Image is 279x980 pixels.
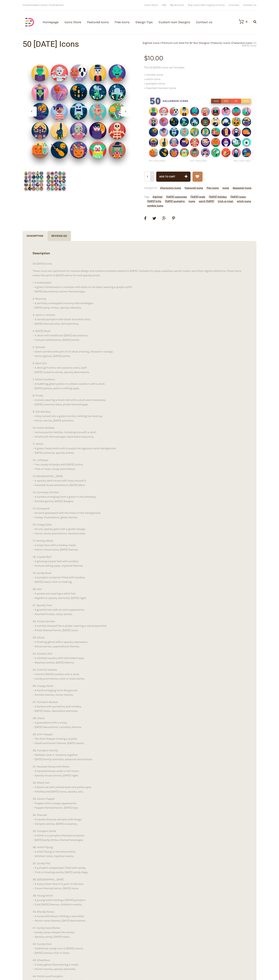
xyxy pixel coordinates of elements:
[144,54,148,62] span: $
[33,251,246,255] h2: Description
[33,539,246,552] p: 17. Hockey Mask – A scary face with a hockey mask. – Horror movie icons, [DATE] themes.
[153,195,162,198] a: dighital
[144,4,158,6] a: Icons Store
[23,55,135,168] img: Halloween-Flat-Icons-scary-zombie-pumpkin-illustrations-2
[166,195,187,198] a: [DATE] costumes
[246,20,247,23] div: 0
[33,652,246,665] p: 24. Voodoo Doll – A stitched voodoo doll with button eyes. – Mystical events, [DATE] charms.
[33,748,246,762] p: 30. Pumpkin Family – Multiple Jack-o’-lanterns together. – [DATE] family activities, seasonal dec...
[23,231,47,241] a: Description
[222,186,229,189] a: Icons
[159,175,175,178] span: Add to cart
[33,410,246,423] p: 9. Zombie Boy – A boy turned into a green zombie, holding his hand up. – Horror stories, [DATE] a...
[33,958,246,971] p: 43. Ghostface – A scary ghost face wearing a mask. – Horror movies, spooky elements.
[33,797,246,810] p: 33. Horror Puppet – Puppet with a creepy appearance. – Puppet-themed horror, [DATE] toys.
[147,204,163,207] a: zombie icons
[33,926,246,939] p: 41. Candy Cane Bones – Candy canes shaped like bones. – Spooky candy, [DATE] treats.
[33,942,246,955] p: 42. Candy Corn – Traditional candy corn in [DATE] colors. – [DATE] snacks, trick or treat.
[229,4,239,6] a: Licenses
[147,200,161,203] a: [DATE] kills
[33,522,246,536] p: 16. Creepy Gate – An old, spooky gate with a gothic design. – Horror movie promotions, haunted si...
[33,490,246,504] p: 14. Cemetery Zombie – A zombie emerging from a grave in the cemetery. – Zombie games, [DATE] desi...
[165,200,185,203] a: [DATE] pumpkin
[162,4,166,6] a: FAQ
[23,170,45,192] img: Halloween Icons
[33,781,246,794] p: 32. Black Cat – A black cat with arched back and yellow eyes. – Witches and [DATE] icons, spooky ...
[23,40,139,48] h1: 50 [DATE] Icons
[170,4,184,6] a: My Account
[23,3,64,6] span: Customisable vector illustrations
[218,200,233,203] a: trick or treat
[33,877,246,891] p: 38. [GEOGRAPHIC_DATA] – A scary clown face in a jack-in-the-box. – Clown-themed horror, [DATE] ic...
[188,4,225,6] a: Buy icons with cryptocurrency
[33,861,246,875] p: 37. Candy Pail – A pumpkin-shaped pail filled with candy. – Trick or treating events, [DATE] cand...
[242,41,256,47] span: 50 [DATE] Icons
[144,54,163,62] bdi: 10.00
[144,172,154,182] input: Qty
[199,200,214,203] a: spirit [DATE]
[235,19,247,24] a: 0
[144,186,251,189] span: Categories
[160,186,181,189] a: Characters Icons
[230,195,246,198] a: [DATE] icons
[33,555,246,568] p: 18. Crystal Ball – A glowing crystal ball with candles. – Fortune-telling apps, mystical themes.
[144,93,256,165] img: 50 Halloween Icons
[33,262,246,266] p: 50 [DATE] Icons
[191,195,205,198] a: [DATE] ends
[223,41,230,44] a: Icons
[33,764,246,778] p: 31. Haunted House with Moon – A haunted house under a full moon. – Spooky house stories, [DATE] n...
[243,4,256,6] a: Contact us
[33,619,246,633] p: 22. Pirate Zombie – A zombie dressed like a pirate, wearing a red striped shirt. – Pirate-themed ...
[33,587,246,600] p: 20. Owl – A purple owl wearing a witch hat. – Nighttime spooky elements, [DATE] night.
[33,506,246,520] p: 15. Graveyard – An eerie graveyard with the moon in the background. – Creepy illustrations, ghost...
[144,195,251,207] span: Tags
[237,200,251,203] a: witch icons
[185,186,203,189] a: Featured Icons
[143,41,210,44] a: Dighital Icons | Premium Icon Sets For All Your Designs!
[33,458,246,471] p: 12. Lollipops – Two candy lollipops with [DATE] colors. – Trick or treat, candy promotions.
[33,732,246,745] p: 29. Grim Reaper – The Grim Reaper holding a scythe. – Death and horror themes, [DATE] events.
[207,186,219,189] a: Flat Icons
[33,813,246,826] p: 34. Dracula – A classic Dracula vampire with fangs. – Vampire stories, [DATE] costumes.
[33,668,246,681] p: 25. Colorful Sweets – Colorful [DATE] candies with a skull. – Candy promotions, trick or treat ev...
[33,442,246,455] p: 11. Witch – A green-faced witch with a purple hat against a pink background. – [DATE] cartoons, s...
[33,716,246,729] p: 28. Grave – A gravestone with a cross. – [DATE] decorations, cemetery themes.
[33,361,246,374] p: 6. Devil Girl – A devil girl with a red costume and a staff. – [DATE] costume stores, spooky deco...
[45,170,67,192] img: Halloween Flat Icons
[33,329,246,342] p: 4. [DATE] Skull – A skull with traditional [DATE] decorations. – Cultural celebrations, [DATE] ev...
[188,200,195,203] a: Icons
[33,345,246,358] p: 5. Zombie – Green zombie with part of its skull showing, dressed in orange. – Horror games, [DATE...
[231,41,252,44] a: Characters Icons
[47,231,71,241] a: Reviews (0)
[33,393,246,407] p: 8. Pirate – A pirate wearing a black hat with a skull and crossbones. – [DATE] costume ideas, pir...
[33,829,246,842] p: 35. Pumpkin Drink – A drink in a pumpkin-themed container. – [DATE] party drinks, themed beverages.
[33,269,246,278] p: These icons are optimized for various design and creative contexts related to [DATE]. Suitable fo...
[33,377,246,391] p: 7. Witch Cauldron – A bubbling green potion in a black cauldron with a skull. – [DATE] parties, p...
[33,280,246,294] p: 1. Frankenstein – A green Frankenstein’s monster with bolts on its head, wearing a purple outfit....
[233,186,251,189] a: Seasonal Icons
[33,297,246,310] p: 2. Mummy – A partially unwrapped mummy with bandages. – [DATE] party invites, spooky websites.
[211,41,222,44] a: Products
[209,195,227,198] a: [DATE] holiday
[33,845,246,858] p: 36. Witch Flying – A witch flying on her broomstick. – Witches’ tales, mystical events.
[33,893,246,907] p: 39. Young Witch – A young witch holding a [DATE] pumpkin. – Cute [DATE] themes, children’s events.
[33,571,246,584] p: 19. Candy Bowl – A pumpkin container filled with candies. – [DATE] treats, trick or treating.
[33,313,246,326] p: 3. Jack-o’-Lantern – A carved pumpkin with black and white face. – [DATE]-themed sites, fall fest...
[33,635,246,649] p: 23. Ghost – A floating ghost with a spooky expression. – Ghost stories, supernatural themes.
[33,603,246,616] p: 21. Spooky Tree – A gnarled tree with an eerie appearance. – Haunted forests, scary stories.
[33,426,246,439] p: 10. Potion Bottles – Various potion bottles, including one with a skull. – Witchcraft-themed apps...
[33,700,246,713] p: 27. Pumpkin Basket – A basket with pumpkins and candies. – [DATE] treats, decorative elements.
[33,684,246,697] p: 26. Creepy Hand – A hand emerging from the ground. – Zombie themes, horror stories.
[33,474,246,487] p: 13. [GEOGRAPHIC_DATA] – A spooky dark house with trees around it. – Haunted house attractions, [D...
[144,73,256,90] p: + zombie icons + witch icons + pumpkin icons + haunted mansion icons
[139,42,256,47] div: > > > >
[156,172,191,182] button: Add to cart
[144,65,256,70] p: The 50 [DATE] Icons set includes:
[33,910,246,923] p: 40. Bloody Nurse – A nurse with blood, holding a love letter. – Horror nurse themes, [DATE] decor...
